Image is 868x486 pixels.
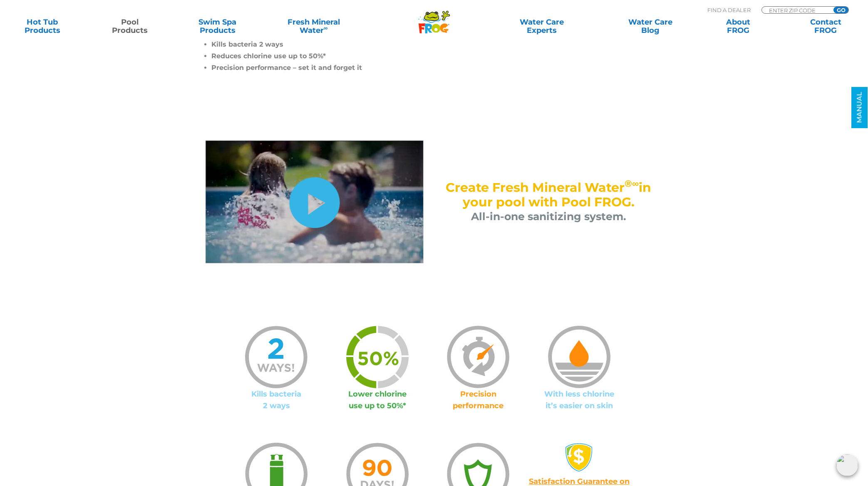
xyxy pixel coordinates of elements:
a: ContactFROG [791,18,860,35]
img: money-back1-small [565,443,594,472]
p: Lower chlorine use up to 50%* [327,388,428,412]
a: Swim SpaProducts [184,18,252,35]
a: Water CareExperts [486,18,597,35]
input: Zip Code Form [768,7,824,14]
span: All-in-one sanitizing system. [471,210,626,223]
span: Create Fresh Mineral Water in your pool with Pool FROG. [446,180,651,210]
img: flippin-frog-video-still [205,140,424,263]
img: icon-2-ways-blue [245,326,308,388]
p: Find A Dealer [707,6,751,14]
input: GO [833,7,848,13]
img: openIcon [836,454,858,476]
a: MANUAL [851,87,868,128]
p: With less chlorine it’s easier on skin [529,388,630,412]
li: Kills bacteria 2 ways [211,39,407,50]
p: Kills bacteria 2 ways [226,388,327,412]
p: Precision performance [428,388,529,412]
img: icon-less-chlorine-orange [548,326,610,388]
sup: ®∞ [625,178,639,189]
a: Hot TubProducts [8,18,77,35]
img: icon-precision-orange [447,326,509,388]
img: icon-50percent-green [346,326,409,388]
a: PoolProducts [96,18,164,35]
sup: ∞ [324,25,328,31]
li: Reduces chlorine use up to 50%* [211,50,407,62]
a: AboutFROG [704,18,772,35]
li: Precision performance – set it and forget it [211,62,407,74]
a: Fresh MineralWater∞ [271,18,356,35]
a: Water CareBlog [616,18,684,35]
